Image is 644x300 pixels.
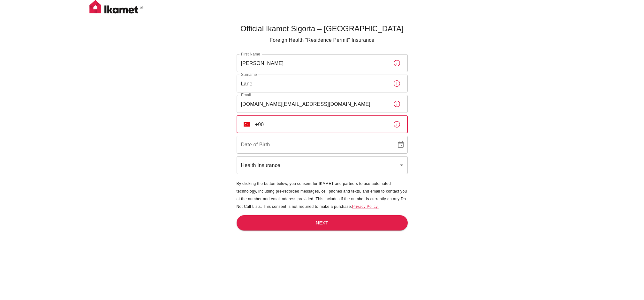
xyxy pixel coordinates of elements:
[237,215,408,231] button: Next
[237,181,407,209] span: By clicking the button below, you consent for IKAMET and partners to use automated technology, in...
[244,122,250,127] img: unknown
[237,24,408,34] h5: Official Ikamet Sigorta – [GEOGRAPHIC_DATA]
[237,36,408,44] p: Foreign Health "Residence Permit" Insurance
[241,51,260,57] label: First Name
[352,204,379,209] a: Privacy Policy.
[237,136,392,154] input: DD/MM/YYYY
[241,72,257,77] label: Surname
[241,92,251,98] label: Email
[394,138,407,151] button: Choose date
[241,119,253,130] button: Select country
[237,156,408,174] div: Health Insurance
